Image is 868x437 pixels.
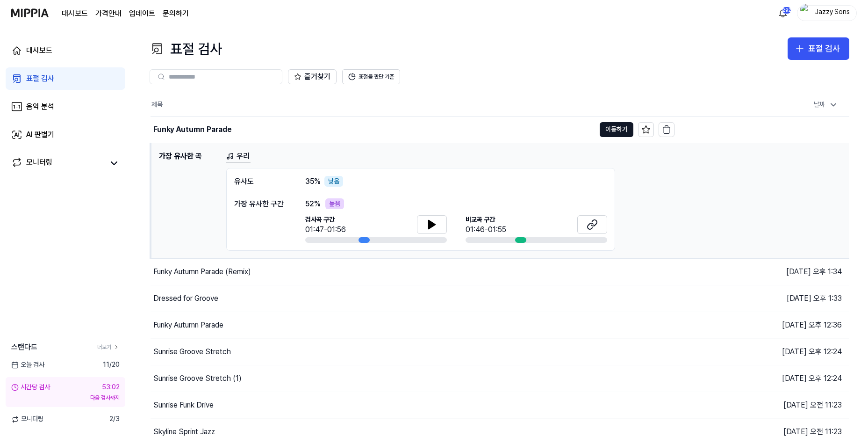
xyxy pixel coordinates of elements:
[234,198,287,210] div: 가장 유사한 구간
[153,293,218,304] div: Dressed for Groove
[674,116,849,143] td: [DATE] 오후 1:38
[6,39,125,62] a: 대시보드
[466,224,506,235] div: 01:46-01:55
[150,37,222,60] div: 표절 검사
[102,383,120,392] div: 53:02
[325,198,344,210] div: 높음
[11,360,44,370] span: 오늘 검사
[11,394,120,402] div: 다음 검사까지
[26,45,52,56] div: 대시보드
[810,97,842,112] div: 날짜
[6,95,125,118] a: 음악 분석
[342,69,400,84] button: 표절률 판단 기준
[674,312,849,339] td: [DATE] 오후 12:36
[153,346,231,357] div: Sunrise Groove Stretch
[674,339,849,365] td: [DATE] 오후 12:24
[305,176,321,187] span: 35 %
[109,415,120,424] span: 2 / 3
[103,360,120,370] span: 11 / 20
[97,343,120,351] a: 더보기
[674,285,849,312] td: [DATE] 오후 1:33
[674,259,849,285] td: [DATE] 오후 1:34
[153,266,251,277] div: Funky Autumn Parade (Remix)
[600,122,633,137] button: 이동하기
[305,224,346,235] div: 01:47-01:56
[6,124,125,146] a: AI 판별기
[159,151,219,251] h1: 가장 유사한 곡
[305,215,346,225] span: 검사곡 구간
[814,7,851,18] div: Jazzy Sons
[62,8,88,19] a: 대시보드
[674,365,849,392] td: [DATE] 오후 12:24
[129,8,155,19] a: 업데이트
[26,157,52,170] div: 모니터링
[11,157,105,170] a: 모니터링
[151,94,674,116] th: 제목
[6,67,125,90] a: 표절 검사
[163,8,189,19] a: 문의하기
[11,415,43,424] span: 모니터링
[153,400,214,411] div: Sunrise Funk Drive
[26,129,54,140] div: AI 판별기
[26,73,54,84] div: 표절 검사
[226,151,251,162] a: 우리
[26,101,54,112] div: 음악 분석
[324,176,343,187] div: 낮음
[234,176,287,187] div: 유사도
[797,5,857,21] button: profileJazzy Sons
[153,320,223,331] div: Funky Autumn Parade
[782,7,791,14] div: 292
[800,4,811,22] img: profile
[808,42,840,56] div: 표절 검사
[153,373,242,384] div: Sunrise Groove Stretch (1)
[466,215,506,225] span: 비교곡 구간
[95,8,122,19] button: 가격안내
[775,6,790,21] button: 알림292
[11,342,37,353] span: 스탠다드
[777,7,789,19] img: 알림
[11,383,50,392] div: 시간당 검사
[674,392,849,419] td: [DATE] 오전 11:23
[153,124,232,135] div: Funky Autumn Parade
[305,198,321,210] span: 52 %
[288,69,337,84] button: 즐겨찾기
[788,37,849,60] button: 표절 검사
